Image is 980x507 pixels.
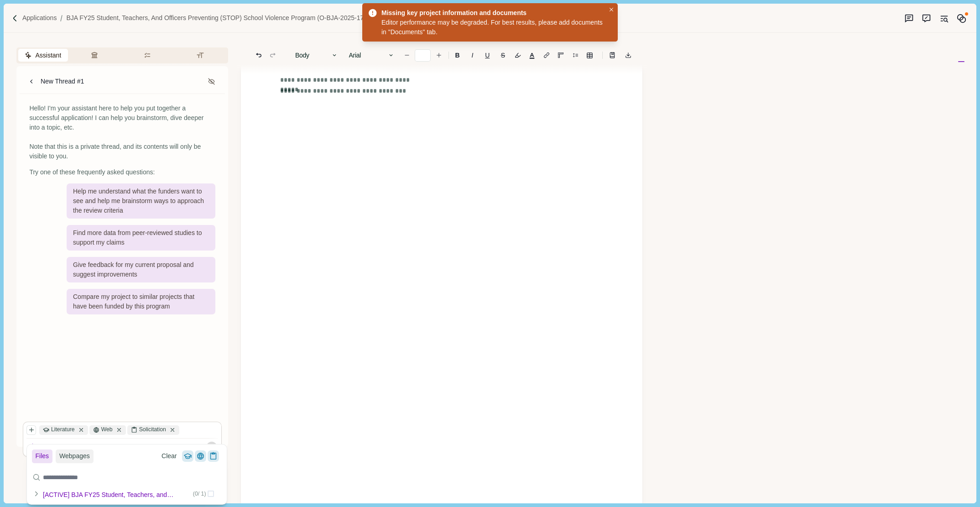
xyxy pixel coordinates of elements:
[23,460,222,468] div: Note: AI can make mistakes. Consider checking important information.
[266,49,279,62] button: Redo
[57,14,66,22] img: Forward slash icon
[540,49,553,62] button: Line height
[11,14,19,22] img: Forward slash icon
[381,18,605,37] div: Editor performance may be degraded. For best results, please add documents in "Documents" tab.
[67,183,215,219] div: Help me understand what the funders want to see and help me brainstorm ways to approach the revie...
[66,13,380,23] a: BJA FY25 Student, Teachers, and Officers Preventing (STOP) School Violence Program (O-BJA-2025-17...
[22,13,57,23] a: Applications
[158,450,180,463] button: Clear
[622,49,635,62] button: Export to docx
[252,49,265,62] button: Undo
[193,491,206,497] span: ( 0 / 1 )
[67,257,215,282] div: Give feedback for my current proposal and suggest improvements
[67,289,215,314] div: Compare my project to similar projects that have been funded by this program
[466,49,479,62] button: I
[41,77,84,86] div: New Thread #1
[291,49,343,62] button: Body
[472,52,474,58] i: I
[496,49,510,62] button: S
[583,49,596,62] button: Line height
[56,450,94,463] button: Webpages
[433,49,445,62] button: Increase font size
[381,8,602,18] div: Missing key project information and documents
[127,425,179,435] div: Solicitation
[39,425,88,435] div: Literature
[29,104,215,161] div: Hello! I'm your assistant here to help you put together a successful application! I can help you ...
[35,51,61,60] span: Assistant
[480,49,495,62] button: U
[569,49,582,62] button: Line height
[501,52,505,58] s: S
[344,49,399,62] button: Arial
[455,52,460,58] b: B
[607,5,616,15] button: Close
[40,487,190,501] span: [ACTIVE] BJA FY25 Student, Teachers, and Officers Preventing (STOP) School Violence Program (O-BJ...
[450,49,464,62] button: B
[554,49,567,62] button: Adjust margins
[606,49,619,62] button: Line height
[485,52,490,58] u: U
[67,225,215,251] div: Find more data from peer-reviewed studies to support my claims
[401,49,413,62] button: Decrease font size
[89,425,125,435] div: Web
[29,167,215,177] div: Try one of these frequently asked questions:
[32,450,53,463] button: Files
